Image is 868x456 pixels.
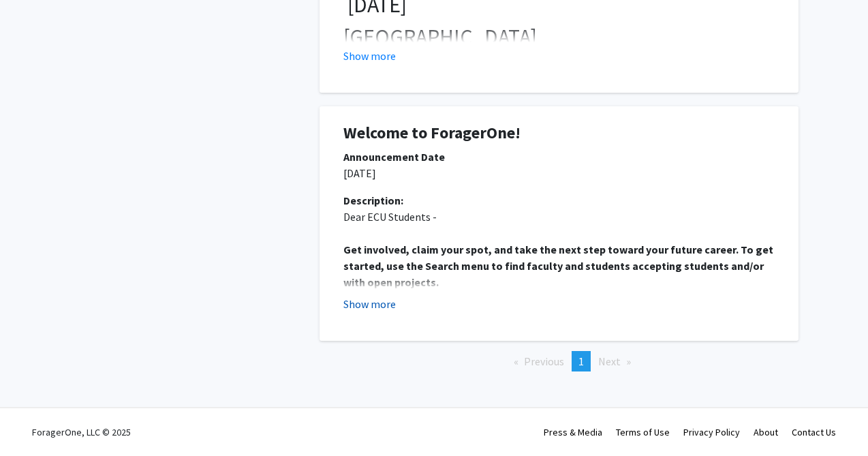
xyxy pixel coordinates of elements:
[343,243,775,289] strong: Get involved, claim your spot, and take the next step toward your future career. To get started, ...
[683,426,740,438] a: Privacy Policy
[524,354,564,368] span: Previous
[343,149,775,165] div: Announcement Date
[616,426,670,438] a: Terms of Use
[544,426,602,438] a: Press & Media
[343,24,775,50] h2: [GEOGRAPHIC_DATA]
[343,123,775,143] h1: Welcome to ForagerOne!
[320,351,799,371] ul: Pagination
[343,192,775,209] div: Description:
[10,395,58,446] iframe: Chat
[792,426,836,438] a: Contact Us
[343,209,775,225] p: Dear ECU Students -
[598,354,621,368] span: Next
[32,408,131,456] div: ForagerOne, LLC © 2025
[343,296,396,312] button: Show more
[578,354,584,368] span: 1
[754,426,778,438] a: About
[343,165,775,181] p: [DATE]
[343,48,396,64] button: Show more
